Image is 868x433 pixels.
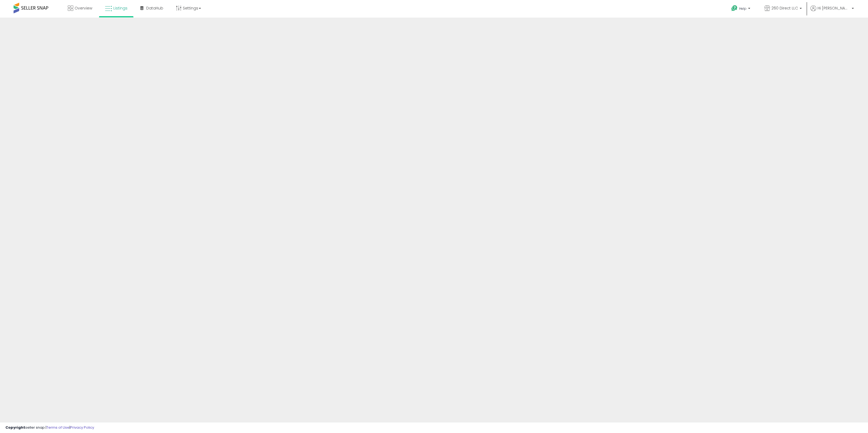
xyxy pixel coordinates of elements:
[771,5,798,11] span: 260 Direct LLC
[818,5,850,11] span: Hi [PERSON_NAME]
[810,5,854,18] a: Hi [PERSON_NAME]
[75,5,92,11] span: Overview
[727,1,756,18] a: Help
[731,5,738,12] i: Get Help
[146,5,163,11] span: DataHub
[739,6,746,11] span: Help
[113,5,127,11] span: Listings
